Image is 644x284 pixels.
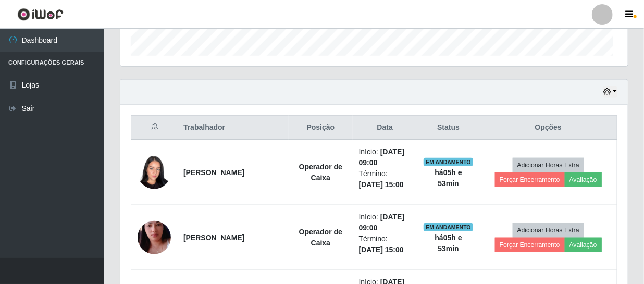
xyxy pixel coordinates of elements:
[565,172,602,187] button: Avaliação
[289,116,352,140] th: Posição
[565,238,602,252] button: Avaliação
[177,116,289,140] th: Trabalhador
[353,116,417,140] th: Data
[299,228,342,247] strong: Operador de Caixa
[359,147,405,167] time: [DATE] 09:00
[417,116,480,140] th: Status
[138,208,171,267] img: 1754840116013.jpeg
[435,168,462,188] strong: há 05 h e 53 min
[495,238,565,252] button: Forçar Encerramento
[183,168,244,177] strong: [PERSON_NAME]
[183,233,244,242] strong: [PERSON_NAME]
[359,213,405,232] time: [DATE] 09:00
[479,116,617,140] th: Opções
[138,150,171,194] img: 1742821010159.jpeg
[495,172,565,187] button: Forçar Encerramento
[424,158,473,166] span: EM ANDAMENTO
[17,8,64,21] img: CoreUI Logo
[513,158,584,172] button: Adicionar Horas Extra
[359,168,411,190] li: Término:
[359,212,411,233] li: Início:
[359,146,411,168] li: Início:
[359,233,411,255] li: Término:
[359,180,404,189] time: [DATE] 15:00
[513,223,584,238] button: Adicionar Horas Extra
[299,163,342,182] strong: Operador de Caixa
[359,245,404,254] time: [DATE] 15:00
[435,233,462,253] strong: há 05 h e 53 min
[424,223,473,231] span: EM ANDAMENTO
